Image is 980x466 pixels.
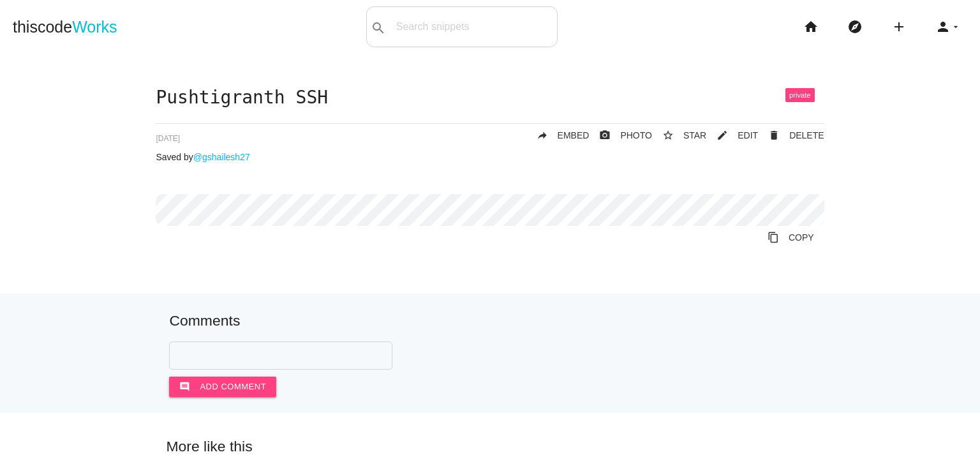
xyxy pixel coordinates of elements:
[951,6,961,47] i: arrow_drop_down
[706,124,758,147] a: mode_editEDIT
[599,124,611,147] i: photo_camera
[558,130,590,140] span: EMBED
[768,226,779,249] i: content_copy
[156,88,824,108] h1: Pushtigranth SSH
[371,8,386,49] i: search
[179,377,190,397] i: comment
[620,130,652,140] span: PHOTO
[803,6,819,47] i: home
[193,152,250,162] a: @gshailesh27
[537,124,548,147] i: reply
[847,6,863,47] i: explore
[738,130,758,140] span: EDIT
[169,377,276,397] button: commentAdd comment
[758,124,824,147] a: Delete Post
[716,124,728,147] i: mode_edit
[367,7,390,47] button: search
[72,18,117,36] span: Works
[935,6,951,47] i: person
[156,152,824,162] p: Saved by
[757,226,824,249] a: Copy to Clipboard
[147,439,833,455] h5: More like this
[768,124,780,147] i: delete
[526,124,590,147] a: replyEMBED
[891,6,907,47] i: add
[390,13,557,40] input: Search snippets
[589,124,652,147] a: photo_cameraPHOTO
[13,6,117,47] a: thiscodeWorks
[652,124,706,147] button: star_borderSTAR
[662,124,674,147] i: star_border
[169,313,810,329] h5: Comments
[683,130,706,140] span: STAR
[789,130,824,140] span: DELETE
[156,134,180,143] span: [DATE]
